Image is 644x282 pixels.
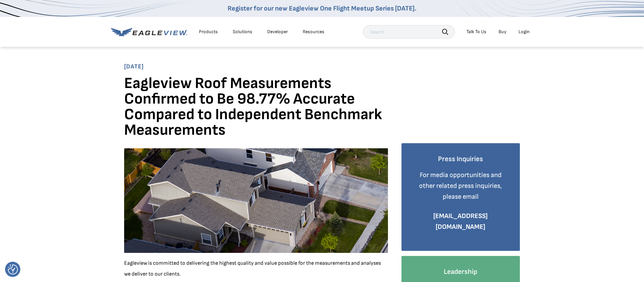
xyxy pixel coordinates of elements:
[412,153,510,165] h4: Press Inquiries
[199,29,218,35] div: Products
[519,29,530,35] div: Login
[499,29,506,35] a: Buy
[8,264,18,275] img: Revisit consent button
[433,212,488,231] a: [EMAIL_ADDRESS][DOMAIN_NAME]
[124,76,388,143] h1: Eagleview Roof Measurements Confirmed to Be 98.77% Accurate Compared to Independent Benchmark Mea...
[124,63,520,71] span: [DATE]
[124,258,388,280] p: Eagleview is committed to delivering the highest quality and value possible for the measurements ...
[267,29,288,35] a: Developer
[303,29,324,35] div: Resources
[124,148,388,253] img: "Aerial view of a suburban neighborhood featuring two-story modern homes with gabled roofs, beige...
[412,266,510,278] h4: Leadership
[228,4,416,13] a: Register for our new Eagleview One Flight Meetup Series [DATE].
[363,25,455,39] input: Search
[412,170,510,202] p: For media opportunities and other related press inquiries, please email
[466,29,486,35] div: Talk To Us
[233,29,252,35] div: Solutions
[8,264,18,275] button: Consent Preferences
